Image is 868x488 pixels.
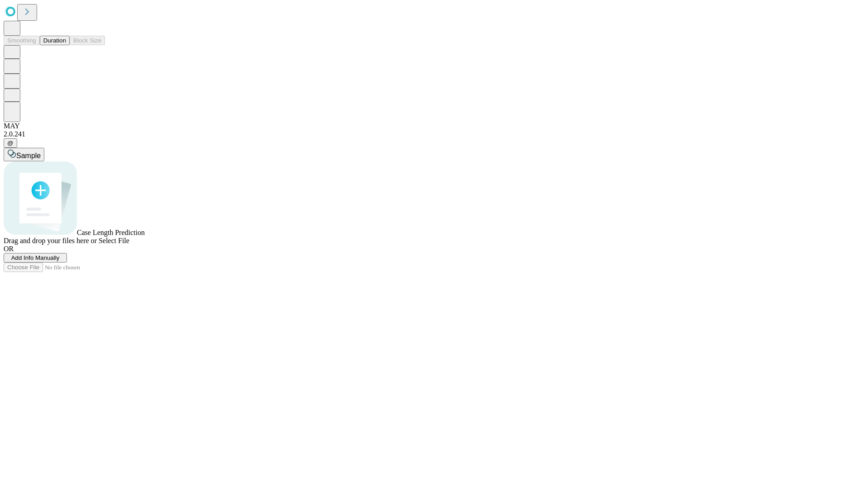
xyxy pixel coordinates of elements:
[99,237,129,244] span: Select File
[11,254,60,261] span: Add Info Manually
[4,122,864,130] div: MAY
[4,237,97,244] span: Drag and drop your files here or
[4,245,14,253] span: OR
[70,36,105,45] button: Block Size
[4,253,67,263] button: Add Info Manually
[40,36,70,45] button: Duration
[4,138,17,148] button: @
[7,140,14,146] span: @
[16,152,41,160] span: Sample
[4,130,864,138] div: 2.0.241
[4,36,40,45] button: Smoothing
[77,229,145,236] span: Case Length Prediction
[4,148,44,161] button: Sample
